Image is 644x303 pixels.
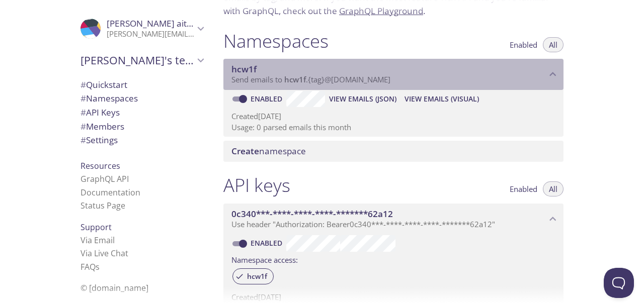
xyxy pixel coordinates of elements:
[80,79,86,90] span: #
[231,145,306,157] span: namespace
[80,248,128,259] a: Via Live Chat
[329,93,396,105] span: View Emails (JSON)
[223,141,563,162] div: Create namespace
[80,261,100,272] a: FAQ
[241,272,273,281] span: hcw1f
[80,107,120,118] span: API Keys
[231,145,259,157] span: Create
[400,91,483,107] button: View Emails (Visual)
[80,200,125,211] a: Status Page
[80,282,148,293] span: © [DOMAIN_NAME]
[223,174,290,196] h1: API keys
[72,120,211,134] div: Members
[223,59,563,90] div: hcw1f namespace
[80,92,138,104] span: Namespaces
[72,47,211,73] div: Sara's team
[223,30,329,52] h1: Namespaces
[72,12,211,45] div: Sara aitbouzid
[72,106,211,120] div: API Keys
[80,173,129,184] a: GraphQL API
[80,134,118,146] span: Settings
[249,238,286,248] a: Enabled
[405,93,479,105] span: View Emails (Visual)
[249,94,286,104] a: Enabled
[96,261,100,272] span: s
[543,181,563,196] button: All
[107,29,194,39] p: [PERSON_NAME][EMAIL_ADDRESS][DOMAIN_NAME]
[72,91,211,106] div: Namespaces
[80,235,115,246] a: Via Email
[232,268,274,284] div: hcw1f
[504,37,543,52] button: Enabled
[231,74,390,84] span: Send emails to . {tag} @[DOMAIN_NAME]
[80,53,194,67] span: [PERSON_NAME]'s team
[504,181,543,196] button: Enabled
[80,160,120,171] span: Resources
[80,121,86,132] span: #
[231,111,555,122] p: Created [DATE]
[231,122,555,133] p: Usage: 0 parsed emails this month
[107,18,213,29] span: [PERSON_NAME] aitbouzid
[231,63,257,75] span: hcw1f
[72,78,211,92] div: Quickstart
[284,74,306,84] span: hcw1f
[80,222,112,233] span: Support
[231,252,298,266] label: Namespace access:
[543,37,563,52] button: All
[80,107,86,118] span: #
[80,92,86,104] span: #
[80,187,140,198] a: Documentation
[325,91,400,107] button: View Emails (JSON)
[80,79,127,90] span: Quickstart
[604,268,634,298] iframe: Help Scout Beacon - Open
[72,133,211,147] div: Team Settings
[80,121,124,132] span: Members
[80,134,86,146] span: #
